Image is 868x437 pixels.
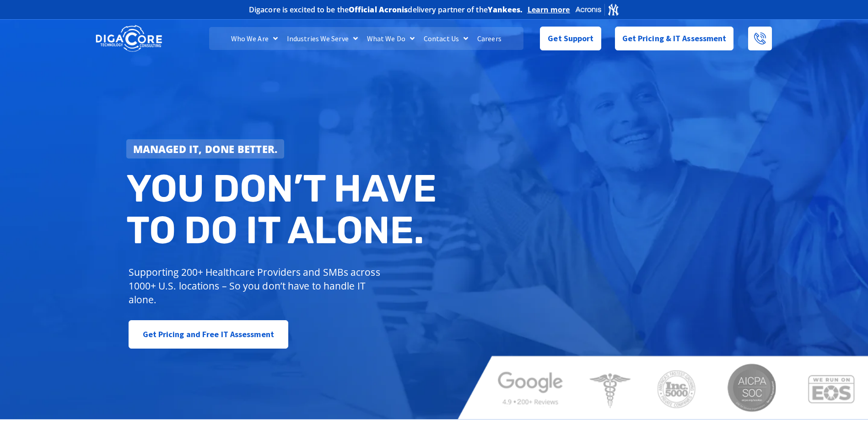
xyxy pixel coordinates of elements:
[473,27,506,50] a: Careers
[133,142,278,156] strong: Managed IT, done better.
[96,24,162,53] img: DigaCore Technology Consulting
[622,29,727,48] span: Get Pricing & IT Assessment
[548,29,593,48] span: Get Support
[575,3,620,16] img: Acronis
[129,265,384,306] p: Supporting 200+ Healthcare Providers and SMBs across 1000+ U.S. locations – So you don’t have to ...
[615,27,734,50] a: Get Pricing & IT Assessment
[143,325,274,344] span: Get Pricing and Free IT Assessment
[209,27,523,50] nav: Menu
[282,27,362,50] a: Industries We Serve
[419,27,473,50] a: Contact Us
[126,168,441,251] h2: You don’t have to do IT alone.
[349,5,408,15] b: Official Acronis
[249,6,523,13] h2: Digacore is excited to be the delivery partner of the
[129,320,288,349] a: Get Pricing and Free IT Assessment
[126,139,285,158] a: Managed IT, done better.
[528,5,570,14] a: Learn more
[362,27,419,50] a: What We Do
[226,27,282,50] a: Who We Are
[488,5,523,15] b: Yankees.
[540,27,601,50] a: Get Support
